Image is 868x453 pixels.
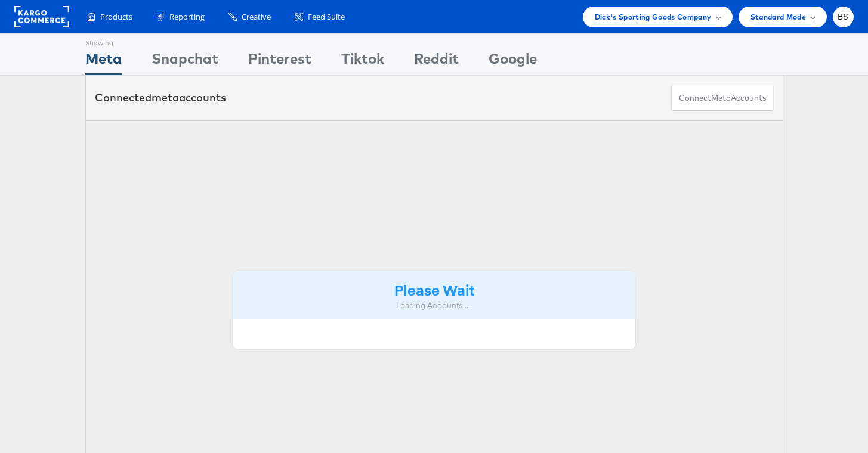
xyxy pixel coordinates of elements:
div: Connected accounts [95,90,226,106]
span: Creative [242,11,271,23]
div: Loading Accounts .... [242,300,627,311]
span: BS [838,13,849,21]
div: Meta [85,48,122,75]
span: Dick's Sporting Goods Company [595,11,712,23]
span: meta [152,91,179,104]
span: Standard Mode [750,11,806,23]
span: Feed Suite [308,11,345,23]
div: Snapchat [152,48,218,75]
button: ConnectmetaAccounts [671,85,774,111]
span: meta [711,92,731,104]
div: Reddit [414,48,459,75]
div: Tiktok [341,48,384,75]
div: Showing [85,34,122,48]
div: Pinterest [248,48,311,75]
span: Reporting [169,11,205,23]
strong: Please Wait [394,280,474,299]
div: Google [489,48,537,75]
span: Products [100,11,132,23]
